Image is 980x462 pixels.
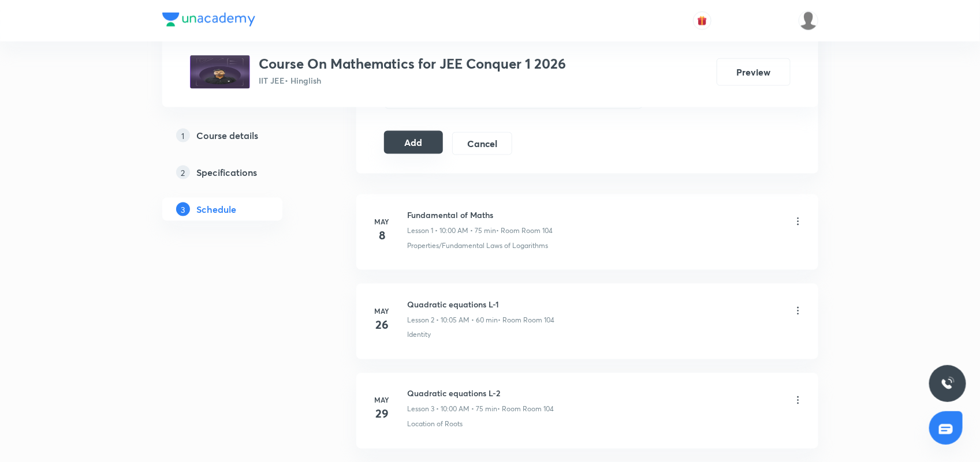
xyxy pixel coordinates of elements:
[498,315,555,325] p: • Room Room 104
[693,12,711,30] button: avatar
[259,55,567,72] h3: Course On Mathematics for JEE Conquer 1 2026
[408,315,498,325] p: Lesson 2 • 10:05 AM • 60 min
[371,216,394,227] h6: May
[384,131,444,154] button: Add
[408,419,463,430] p: Location of Roots
[408,330,431,340] p: Identity
[697,16,707,26] img: avatar
[408,241,549,251] p: Properties/Fundamental Laws of Logarithms
[371,306,394,316] h6: May
[408,209,553,221] h6: Fundamental of Maths
[941,377,955,390] img: ttu
[162,161,319,184] a: 2Specifications
[408,298,555,310] h6: Quadratic equations L-1
[799,11,818,31] img: Bhuwan Singh
[190,55,250,89] img: dfe5d0add6654d95b4d7769773675bd2.jpg
[452,132,512,155] button: Cancel
[371,395,394,405] h6: May
[408,226,497,236] p: Lesson 1 • 10:00 AM • 75 min
[498,404,554,415] p: • Room Room 104
[717,58,791,86] button: Preview
[371,227,394,244] h4: 8
[197,166,258,179] h5: Specifications
[162,124,319,147] a: 1Course details
[162,13,255,27] img: Company Logo
[176,129,190,142] p: 1
[408,388,554,400] h6: Quadratic equations L-2
[497,226,553,236] p: • Room Room 104
[371,405,394,423] h4: 29
[197,129,259,142] h5: Course details
[176,202,190,216] p: 3
[176,166,190,179] p: 2
[408,404,498,415] p: Lesson 3 • 10:00 AM • 75 min
[197,202,237,216] h5: Schedule
[162,13,255,29] a: Company Logo
[259,74,567,87] p: IIT JEE • Hinglish
[371,316,394,333] h4: 26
